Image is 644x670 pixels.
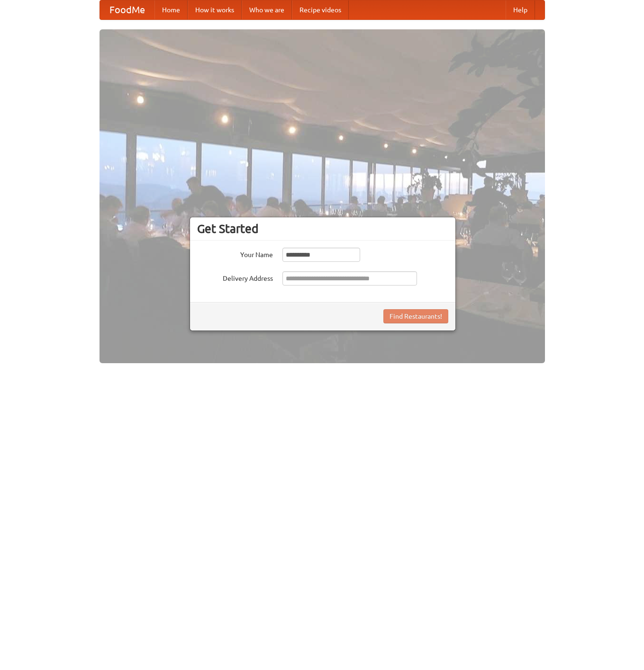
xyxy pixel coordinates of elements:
[100,0,154,19] a: FoodMe
[197,248,273,259] label: Your Name
[242,0,292,19] a: Who we are
[154,0,188,19] a: Home
[188,0,242,19] a: How it works
[383,309,448,323] button: Find Restaurants!
[292,0,349,19] a: Recipe videos
[506,0,535,19] a: Help
[197,271,273,283] label: Delivery Address
[197,222,448,236] h3: Get Started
